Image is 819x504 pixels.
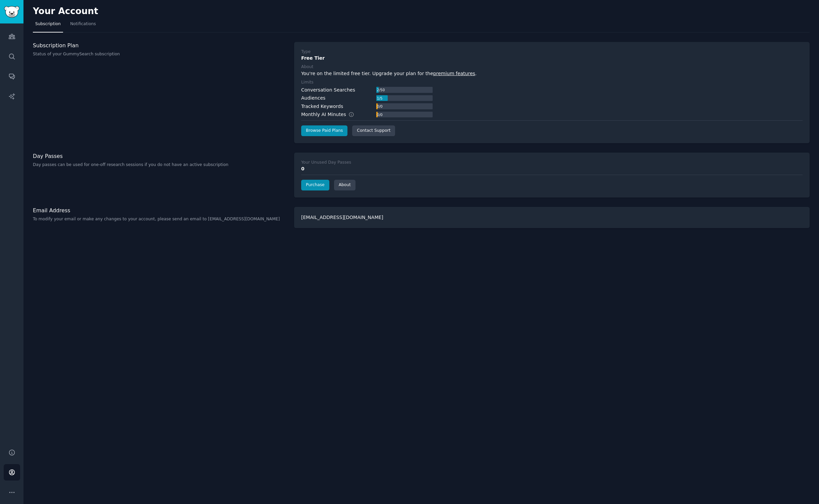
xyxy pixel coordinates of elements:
a: About [334,180,356,190]
div: Monthly AI Minutes [301,111,361,118]
div: 0 / 0 [376,112,383,118]
span: Notifications [70,21,96,27]
a: Contact Support [352,125,395,136]
div: 0 [301,165,803,172]
h3: Subscription Plan [33,42,287,49]
div: Type [301,49,311,55]
div: About [301,64,313,70]
a: premium features [433,71,475,76]
p: To modify your email or make any changes to your account, please send an email to [EMAIL_ADDRESS]... [33,216,287,222]
div: 1 / 5 [376,95,383,101]
div: 2 / 50 [376,87,385,93]
p: Status of your GummySearch subscription [33,51,287,57]
p: Day passes can be used for one-off research sessions if you do not have an active subscription [33,162,287,168]
div: Limits [301,79,314,86]
a: Subscription [33,19,63,33]
a: Purchase [301,180,329,190]
div: You're on the limited free tier. Upgrade your plan for the . [301,70,803,77]
div: Tracked Keywords [301,103,343,110]
h3: Day Passes [33,153,287,160]
img: GummySearch logo [4,6,19,18]
a: Browse Paid Plans [301,125,347,136]
span: Subscription [35,21,61,27]
div: Free Tier [301,55,803,62]
a: Notifications [68,19,98,33]
div: Audiences [301,95,325,102]
div: [EMAIL_ADDRESS][DOMAIN_NAME] [294,207,810,228]
h2: Your Account [33,6,98,17]
div: Conversation Searches [301,87,355,94]
div: 0 / 0 [376,103,383,109]
h3: Email Address [33,207,287,214]
div: Your Unused Day Passes [301,160,351,166]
